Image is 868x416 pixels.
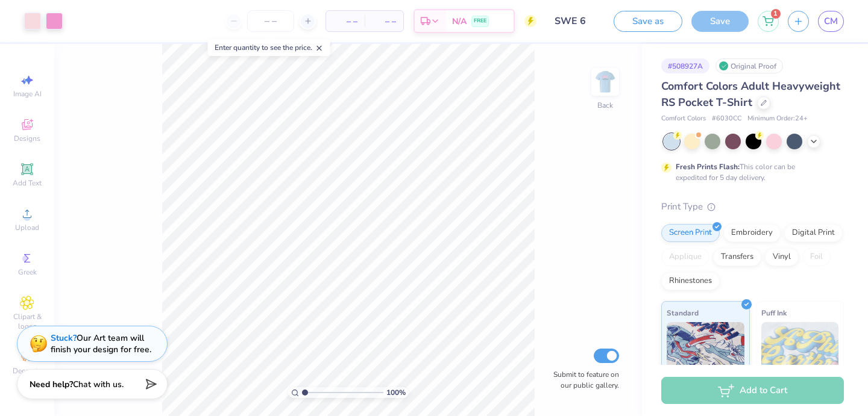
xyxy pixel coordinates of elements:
div: Print Type [661,200,844,214]
div: Embroidery [723,224,781,242]
strong: Stuck? [51,332,77,344]
span: Standard [667,306,699,319]
div: Digital Print [784,224,843,242]
strong: Fresh Prints Flash: [676,162,740,172]
span: # 6030CC [712,114,741,124]
span: Clipart & logos [6,312,48,331]
div: This color can be expedited for 5 day delivery. [676,161,824,183]
div: Screen Print [661,224,720,242]
span: FREE [474,17,486,25]
div: Enter quantity to see the price. [208,39,330,56]
input: – – [247,10,294,32]
span: Add Text [13,178,42,188]
a: CM [818,11,844,32]
div: Our Art team will finish your design for free. [51,332,151,355]
img: Puff Ink [761,322,839,382]
label: Submit to feature on our public gallery. [547,369,619,391]
div: Original Proof [715,58,783,73]
div: Applique [661,248,709,266]
span: – – [333,15,357,28]
span: Designs [14,134,40,143]
div: Transfers [713,248,761,266]
span: 1 [771,9,781,19]
span: N/A [452,15,467,28]
div: Rhinestones [661,272,720,290]
strong: Need help? [30,379,73,390]
span: Greek [18,267,37,277]
div: Foil [802,248,831,266]
span: Decorate [13,366,42,376]
span: Comfort Colors Adult Heavyweight RS Pocket T-Shirt [661,79,840,110]
input: Untitled Design [546,9,605,33]
span: 100 % [386,387,406,398]
span: Minimum Order: 24 + [747,114,808,124]
div: Back [597,100,613,111]
span: Puff Ink [761,306,787,319]
div: # 508927A [661,58,709,73]
button: Save as [614,11,682,32]
span: Comfort Colors [661,114,706,124]
img: Back [593,70,617,94]
div: Vinyl [765,248,799,266]
img: Standard [667,322,744,382]
span: CM [824,14,838,28]
span: – – [372,15,396,28]
span: Upload [15,223,39,232]
span: Chat with us. [73,379,124,390]
span: Image AI [13,89,42,99]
